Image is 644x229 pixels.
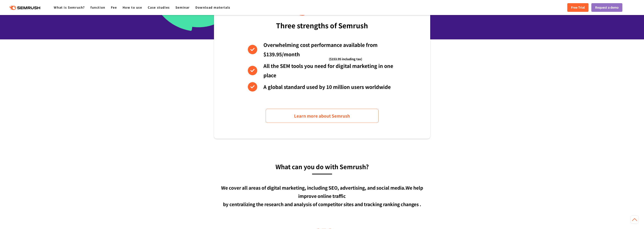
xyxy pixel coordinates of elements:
[595,5,619,10] font: Request a demo
[175,5,190,10] a: Seminar
[54,5,85,10] a: What is Semrush?
[294,113,350,119] font: Learn more about Semrush
[90,5,105,10] a: function
[123,5,142,10] a: How to use
[221,184,406,191] font: We cover all areas of digital marketing, including SEO, advertising, and social media.
[223,201,421,207] font: by centralizing the research and analysis of competitor sites and tracking ranking changes .
[263,62,393,79] font: All the SEM tools you need for digital marketing in one place
[571,5,585,10] font: Free Trial
[276,20,368,30] font: Three strengths of Semrush
[567,3,589,12] a: Free Trial
[263,41,378,58] font: Overwhelming cost performance available from $139.95/month
[591,3,622,12] a: Request a demo
[266,109,379,123] a: Learn more about Semrush
[329,57,362,61] font: ($153.95 including tax)
[111,5,117,10] a: Fee
[195,5,230,10] a: Download materials
[148,5,170,10] a: Case studies
[263,83,391,90] font: A global standard used by 10 million users worldwide
[275,162,369,171] font: What can you do with Semrush?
